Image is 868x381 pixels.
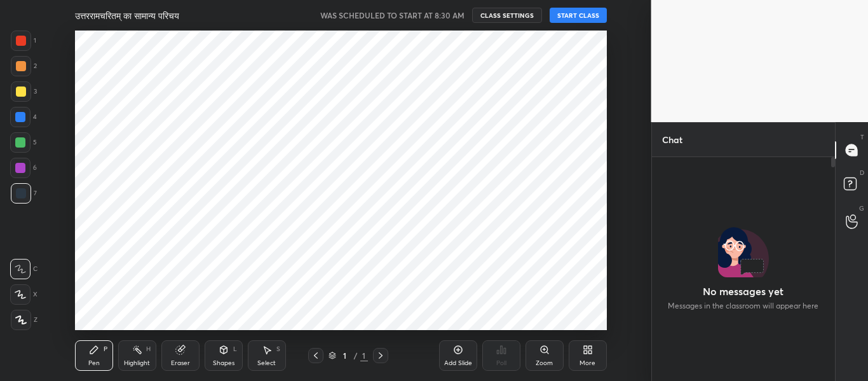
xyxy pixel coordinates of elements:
[213,360,234,366] div: Shapes
[124,360,150,366] div: Highlight
[652,123,693,156] p: Chat
[354,352,358,359] div: /
[10,107,37,127] div: 4
[11,81,37,102] div: 3
[444,360,472,366] div: Add Slide
[11,56,37,76] div: 2
[104,346,107,352] div: P
[11,310,37,330] div: Z
[339,352,351,359] div: 1
[860,168,864,177] p: D
[10,259,37,279] div: C
[10,158,37,178] div: 6
[276,346,280,352] div: S
[257,360,276,366] div: Select
[171,360,190,366] div: Eraser
[580,360,595,366] div: More
[10,284,37,305] div: X
[550,8,607,23] button: START CLASS
[320,10,465,21] h5: WAS SCHEDULED TO START AT 8:30 AM
[233,346,237,352] div: L
[146,346,151,352] div: H
[360,350,368,361] div: 1
[536,360,553,366] div: Zoom
[88,360,100,366] div: Pen
[860,132,864,142] p: T
[11,31,36,51] div: 1
[11,183,37,204] div: 7
[472,8,542,23] button: CLASS SETTINGS
[859,204,864,213] p: G
[10,132,37,153] div: 5
[75,10,179,22] h4: उत्तररामचरितम् का सामान्य परिचय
